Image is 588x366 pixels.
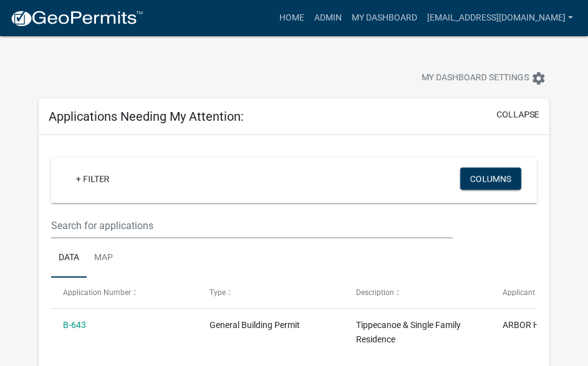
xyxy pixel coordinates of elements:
[347,6,422,30] a: My Dashboard
[460,167,521,190] button: Columns
[422,6,578,30] a: [EMAIL_ADDRESS][DOMAIN_NAME]
[344,278,491,307] datatable-header-cell: Description
[49,109,244,124] h5: Applications Needing My Attention:
[274,6,309,30] a: Home
[496,108,539,121] button: collapse
[198,278,344,307] datatable-header-cell: Type
[66,167,120,190] a: + Filter
[51,238,87,278] a: Data
[356,320,461,344] span: Tippecanoe & Single Family Residence
[422,71,529,86] span: My Dashboard Settings
[412,66,556,90] button: My Dashboard Settingssettings
[503,320,563,330] span: ARBOR HOMES
[210,320,300,330] span: General Building Permit
[210,288,226,297] span: Type
[63,320,86,330] a: B-643
[356,288,394,297] span: Description
[309,6,347,30] a: Admin
[503,288,535,297] span: Applicant
[51,213,453,238] input: Search for applications
[51,278,198,307] datatable-header-cell: Application Number
[531,71,546,86] i: settings
[87,238,120,278] a: Map
[63,288,131,297] span: Application Number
